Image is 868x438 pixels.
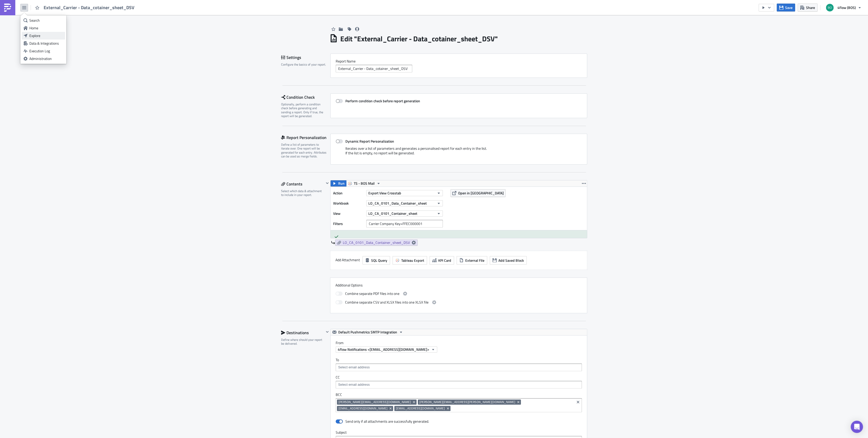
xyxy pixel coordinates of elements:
span: SQL Query [371,258,387,263]
button: Remove Tag [446,406,450,411]
span: Run [338,180,345,186]
span: KPI Card [438,258,451,263]
span: LO_CA_0101_Data_Container_sheet [368,201,427,206]
span: Combine separate CSV and XLSX files into one XLSX file [345,299,429,305]
p: This is an automated email. Please don't reply to this. In case of questions do not hesitate to c... [2,13,244,21]
div: Define where should your report be delivered. [281,338,324,346]
label: Filters [333,220,364,228]
button: Remove Tag [412,399,417,405]
div: Data & Integrations [29,41,63,46]
div: Execution Log [29,48,63,54]
button: Save [777,4,795,11]
button: Tableau Export [393,256,427,265]
body: Rich Text Area. Press ALT-0 for help. [2,2,244,33]
div: Select which data & attachment to include in your report. [281,189,324,197]
div: Settings [281,54,330,61]
p: Your 4flow team [2,29,244,33]
button: Hide content [324,329,330,335]
span: LO_CA_0101_Data_Container_sheet_DSV [343,240,410,245]
button: SQL Query [362,256,390,265]
button: Remove Tag [516,399,521,405]
img: PushMetrics [4,4,12,12]
button: Open in [GEOGRAPHIC_DATA] [450,189,506,197]
input: Select em ail add ress [337,365,580,370]
span: Share [806,5,815,10]
button: LO_CA_0101_Data_Container_sheet [366,200,443,206]
div: Send only if all attachments are successfully generated. [345,419,429,424]
label: BCC [336,392,582,397]
label: Add Attachment [335,256,360,264]
label: View [333,210,364,217]
span: 4flow (BOS) [837,5,856,10]
span: Save [785,5,792,10]
span: Tableau Export [401,258,424,263]
label: To [336,358,582,362]
button: Remove Tag [388,406,393,411]
input: Select em ail add ress [337,382,580,387]
span: [PERSON_NAME][EMAIL_ADDRESS][PERSON_NAME][DOMAIN_NAME] [419,400,515,404]
label: Additional Options [335,283,582,287]
button: Share [798,4,817,11]
div: Optionally, perform a condition check before generating and sending a report. Only if true, the r... [281,102,327,118]
div: Report Personalization [281,134,330,141]
div: Home [29,26,63,31]
label: Workbook [333,199,364,207]
div: Contents [281,180,324,188]
div: Open Intercom Messenger [851,421,863,433]
label: Report Nam﻿e [336,59,582,64]
div: Administration [29,56,63,61]
span: [PERSON_NAME][EMAIL_ADDRESS][DOMAIN_NAME] [338,400,411,404]
button: Default Pushmetrics SMTP Integration [331,329,405,335]
p: Hello together, [2,2,244,6]
button: Clear selected items [575,399,581,405]
p: please find attached the daily container data for the invoicing tool. [2,8,244,12]
button: KPI Card [430,256,454,265]
button: LO_CA_0101_Container_sheet [366,210,443,217]
span: Default Pushmetrics SMTP Integration [338,329,397,335]
img: Avatar [825,3,834,12]
button: 4flow Notifications <[EMAIL_ADDRESS][DOMAIN_NAME]> [336,346,437,353]
button: Export View Crosstab [366,190,443,196]
span: Export View Crosstab [368,190,401,196]
label: Subject [336,430,582,435]
span: External_Carrier - Data_cotainer_sheet_DSV [44,5,135,10]
span: Open in [GEOGRAPHIC_DATA] [458,190,504,196]
label: Action [333,189,364,197]
div: Configure the basics of your report. [281,62,327,66]
button: External File [457,256,487,265]
span: Add Saved Block [498,258,524,263]
strong: Dynamic Report Personalization [345,139,394,144]
span: 4flow Notifications <[EMAIL_ADDRESS][DOMAIN_NAME]> [338,347,429,352]
input: Filter1=Value1&... [366,220,443,228]
button: Run [331,180,346,186]
span: External File [465,258,484,263]
span: TS - BOS Mail [354,180,375,186]
button: Hide content [324,180,330,186]
div: Condition Check [281,93,330,101]
span: [EMAIL_ADDRESS][DOMAIN_NAME] [396,406,445,410]
span: Combine separate PDF files into one [345,291,399,297]
strong: Perform condition check before report generation [345,98,420,104]
span: [EMAIL_ADDRESS][DOMAIN_NAME] [338,406,387,410]
button: TS - BOS Mail [346,180,382,186]
div: Iterates over a list of parameters and generates a personalised report for each entry in the list... [336,146,582,159]
label: CC [336,375,582,380]
button: Add Saved Block [490,256,527,265]
span: LO_CA_0101_Container_sheet [368,211,417,216]
p: Kind regards [2,23,244,27]
label: From [336,341,587,345]
div: Destinations [281,329,324,336]
h1: Edit " External_Carrier - Data_cotainer_sheet_DSV " [340,34,498,43]
div: Explore [29,33,63,38]
div: Define a list of parameters to iterate over. One report will be generated for each entry. Attribu... [281,143,327,158]
div: Search [29,18,63,23]
a: LO_CA_0101_Data_Container_sheet_DSV [335,240,418,246]
button: 4flow (BOS) [823,2,864,13]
